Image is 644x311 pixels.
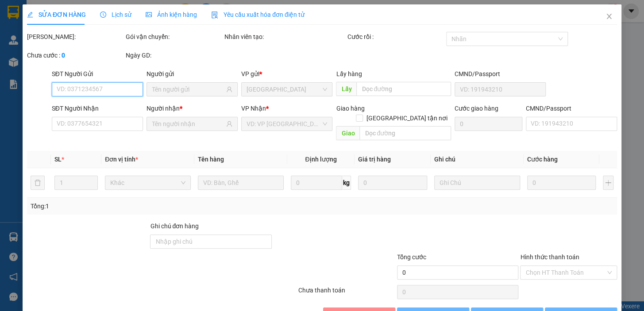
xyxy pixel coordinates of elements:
th: Ghi chú [431,151,524,168]
input: VD: 191943210 [455,82,546,96]
input: Dọc đường [359,126,451,140]
div: Tổng: 1 [31,201,249,211]
input: Dọc đường [356,82,451,96]
div: Chưa cước : [27,50,124,60]
span: Tên hàng [198,156,224,163]
span: Yêu cầu xuất hóa đơn điện tử [211,11,305,18]
div: Gói vận chuyển: [126,32,223,42]
div: CMND/Passport [455,69,546,79]
input: Tên người gửi [152,84,224,94]
span: VP Nhận [241,105,266,112]
span: Lịch sử [100,11,131,18]
button: Close [597,4,621,29]
input: Tên người nhận [152,119,224,129]
button: plus [603,176,613,190]
span: Lấy hàng [336,70,362,77]
input: Ghi Chú [434,176,520,190]
span: Lấy [336,82,356,96]
div: Cước rồi : [347,32,444,42]
div: Người gửi [147,69,238,79]
button: delete [31,176,45,190]
label: Cước giao hàng [455,105,498,112]
div: Người nhận [147,104,238,113]
span: [GEOGRAPHIC_DATA] tận nơi [363,113,451,123]
span: kg [342,176,351,190]
label: Hình thức thanh toán [520,253,579,261]
span: clock-circle [100,12,106,18]
span: Ninh Hòa [247,83,327,96]
span: user [226,121,232,127]
span: user [226,86,232,92]
div: Chưa thanh toán [297,285,396,301]
input: 0 [358,176,427,190]
span: SỬA ĐƠN HÀNG [27,11,86,18]
input: Cước giao hàng [455,117,522,131]
span: SL [54,156,62,163]
span: Giao [336,126,359,140]
span: Khác [110,176,185,189]
div: Ngày GD: [126,50,223,60]
div: VP gửi [241,69,332,79]
span: picture [146,12,152,18]
span: edit [27,12,33,18]
div: Nhân viên tạo: [224,32,346,42]
div: [PERSON_NAME]: [27,32,124,42]
input: Ghi chú đơn hàng [150,234,272,249]
span: Giá trị hàng [358,156,391,163]
div: SĐT Người Gửi [52,69,143,79]
input: 0 [527,176,596,190]
span: Đơn vị tính [105,156,138,163]
span: Định lượng [305,156,336,163]
div: CMND/Passport [526,104,617,113]
span: Giao hàng [336,105,364,112]
div: SĐT Người Nhận [52,104,143,113]
span: Ảnh kiện hàng [146,11,197,18]
span: Cước hàng [527,156,558,163]
label: Ghi chú đơn hàng [150,223,199,230]
span: Tổng cước [397,253,426,261]
b: 0 [62,52,65,59]
img: icon [211,12,218,19]
input: VD: Bàn, Ghế [198,176,284,190]
span: close [605,13,613,20]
